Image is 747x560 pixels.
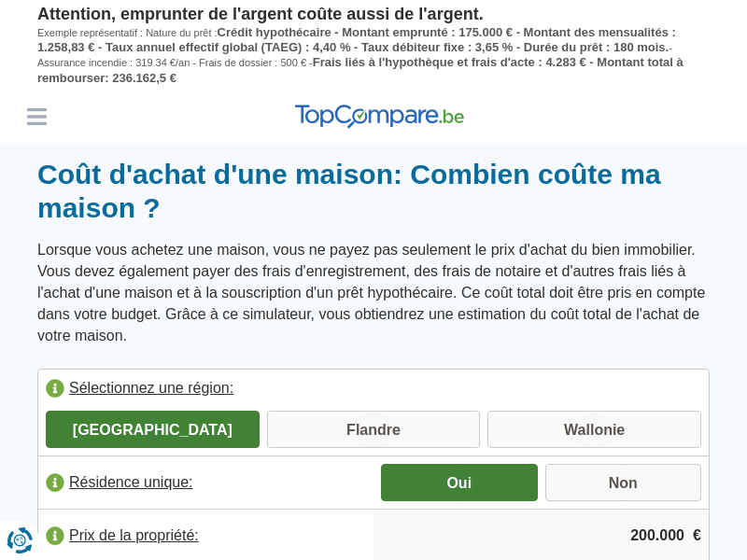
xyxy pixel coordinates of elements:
[37,240,710,346] p: Lorsque vous achetez une maison, vous ne payez pas seulement le prix d'achat du bien immobilier. ...
[46,411,260,448] label: [GEOGRAPHIC_DATA]
[295,105,464,129] img: TopCompare
[37,5,710,25] p: Attention, emprunter de l'argent coûte aussi de l'argent.
[37,158,710,225] h1: Coût d'achat d'une maison: Combien coûte ma maison ?
[37,25,676,54] span: Crédit hypothécaire - Montant emprunté : 175.000 € - Montant des mensualités : 1.258,83 € - Taux ...
[37,55,684,84] span: Frais liés à l'hypothèque et frais d'acte : 4.283 € - Montant total à rembourser: 236.162,5 €
[38,515,373,556] label: Prix de la propriété:
[693,525,701,547] span: €
[38,462,373,503] label: Résidence unique:
[545,464,702,501] label: Non
[267,411,481,448] label: Flandre
[38,370,709,411] label: Sélectionnez une région:
[487,411,701,448] label: Wallonie
[37,25,710,87] p: Exemple représentatif : Nature du prêt : - Assurance incendie : 319.34 €/an - Frais de dossier : ...
[22,103,50,131] button: Menu
[381,464,538,501] label: Oui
